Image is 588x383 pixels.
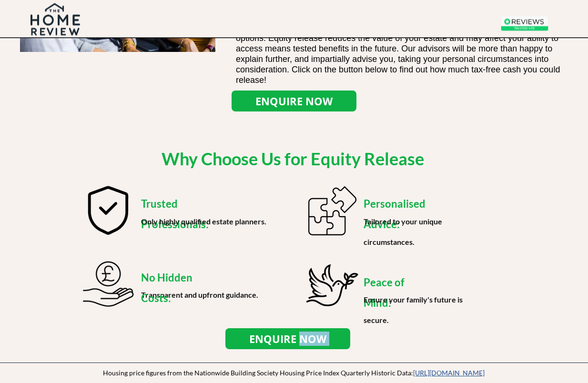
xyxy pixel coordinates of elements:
a: [URL][DOMAIN_NAME] [413,369,485,377]
strong: Only highly qualified estate planners. [141,217,266,226]
a: ENQUIRE NOW [225,328,350,349]
strong: Peace of Mind: [364,276,405,309]
strong: No Hidden Costs: [141,271,193,304]
span: Our award winning advisors pride themselves on honesty and transparency. If Equity Release isn’t ... [236,12,560,85]
a: ENQUIRE NOW [232,91,356,111]
strong: Personalised Advice: [364,197,426,231]
strong: Why Choose Us for Equity Release [162,148,424,169]
strong: Trusted Professionals: [141,197,209,231]
strong: Tailored to your unique circumstances. [364,217,442,246]
strong: Ensure your family's future is secure. [364,295,463,324]
span: Housing price figures from the Nationwide Building Society Housing Price Index Quarterly Historic... [103,369,485,377]
strong: ENQUIRE NOW [249,332,326,346]
strong: ENQUIRE NOW [255,94,333,108]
